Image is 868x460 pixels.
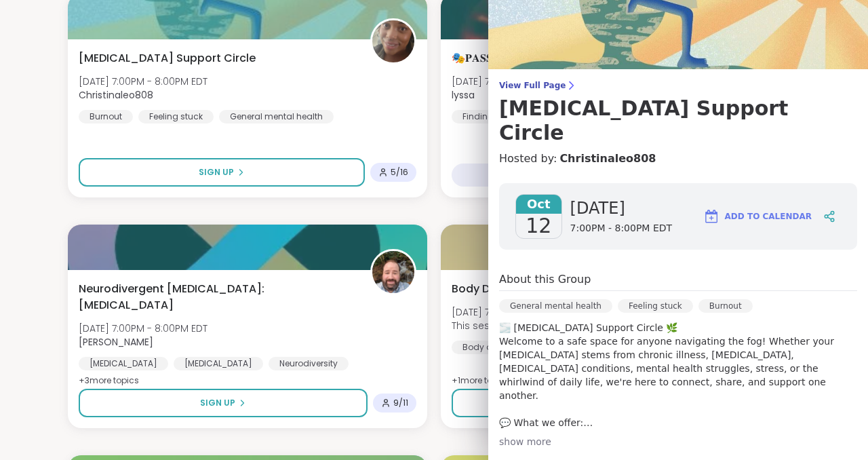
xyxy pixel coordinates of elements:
[174,357,263,370] div: [MEDICAL_DATA]
[200,397,235,409] span: Sign Up
[703,208,719,225] img: ShareWell Logomark
[452,88,475,102] b: lyssa
[79,75,208,88] span: [DATE] 7:00PM - 8:00PM EDT
[452,305,593,319] span: [DATE] 7:00PM - 8:00PM EDT
[499,151,857,167] h4: Hosted by:
[570,222,673,235] span: 7:00PM - 8:00PM EDT
[499,435,857,448] div: show more
[269,357,349,370] div: Neurodiversity
[452,341,535,354] div: Body doubling
[499,80,857,145] a: View Full Page[MEDICAL_DATA] Support Circle
[452,319,593,332] span: This session is Group-hosted
[452,75,580,88] span: [DATE] 7:00PM - 8:00PM EDT
[452,110,540,123] div: Finding purpose
[697,200,818,233] button: Add to Calendar
[499,96,857,145] h3: [MEDICAL_DATA] Support Circle
[79,281,355,313] span: Neurodivergent [MEDICAL_DATA]: [MEDICAL_DATA]
[138,110,214,123] div: Feeling stuck
[499,299,612,313] div: General mental health
[618,299,693,313] div: Feeling stuck
[725,210,812,223] span: Add to Calendar
[79,322,208,335] span: [DATE] 7:00PM - 8:00PM EDT
[452,164,735,187] div: Group Full
[559,151,656,167] a: Christinaleo808
[199,166,234,178] span: Sign Up
[372,20,414,62] img: Christinaleo808
[79,158,365,187] button: Sign Up
[391,167,408,178] span: 5 / 16
[499,271,591,288] h4: About this Group
[79,110,133,123] div: Burnout
[452,281,666,297] span: Body Doubling: Afternoon Focus & Flow
[79,357,168,370] div: [MEDICAL_DATA]
[499,321,857,429] p: 🌫️ [MEDICAL_DATA] Support Circle 🌿 Welcome to a safe space for anyone navigating the fog! Whether...
[516,195,561,214] span: Oct
[452,50,567,66] span: 🎭𝐏𝐀𝐒𝐒𝐈𝐎𝐍 𝐏𝐀𝐑𝐓𝐘🎭
[499,80,857,91] span: View Full Page
[79,335,153,349] b: [PERSON_NAME]
[372,251,414,293] img: Brian_L
[79,50,256,66] span: [MEDICAL_DATA] Support Circle
[452,389,741,417] button: Sign Up
[79,389,368,417] button: Sign Up
[570,197,673,219] span: [DATE]
[526,214,551,238] span: 12
[79,88,153,102] b: Christinaleo808
[698,299,753,313] div: Burnout
[219,110,334,123] div: General mental health
[393,398,408,408] span: 9 / 11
